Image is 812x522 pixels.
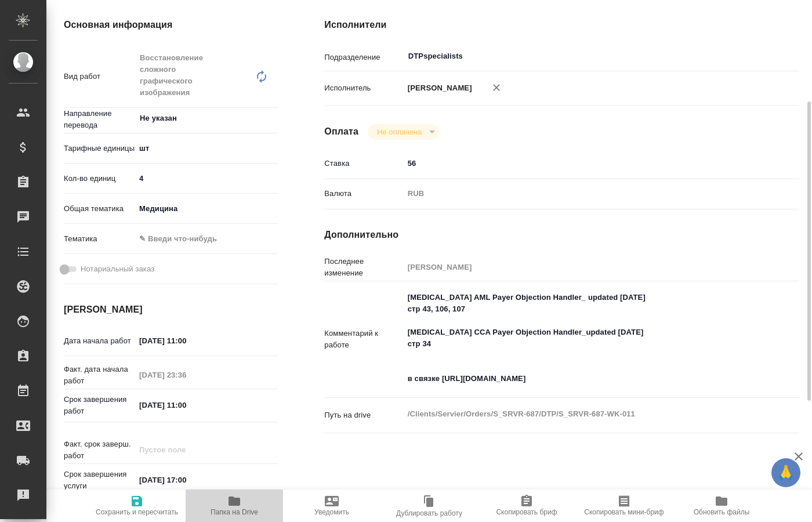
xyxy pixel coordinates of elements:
[324,18,799,32] h4: Исполнители
[135,332,237,349] input: ✎ Введи что-нибудь
[324,256,403,279] p: Последнее изменение
[324,228,799,242] h4: Дополнительно
[324,188,403,200] p: Валюта
[484,75,509,100] button: Удалить исполнителя
[64,233,135,245] p: Тематика
[575,490,673,522] button: Скопировать мини-бриф
[135,139,278,158] div: шт
[396,509,462,517] span: Дублировать работу
[96,508,178,516] span: Сохранить и пересчитать
[694,508,750,516] span: Обновить файлы
[64,203,135,215] p: Общая тематика
[380,490,478,522] button: Дублировать работу
[404,288,760,389] textarea: [MEDICAL_DATA] AML Payer Objection Handler_ updated [DATE] стр 43, 106, 107 [MEDICAL_DATA] CCA Pa...
[404,82,472,94] p: [PERSON_NAME]
[324,52,403,63] p: Подразделение
[496,508,557,516] span: Скопировать бриф
[88,490,186,522] button: Сохранить и пересчитать
[324,82,403,94] p: Исполнитель
[64,335,135,347] p: Дата начала работ
[64,438,135,462] p: Факт. срок заверш. работ
[135,397,237,414] input: ✎ Введи что-нибудь
[374,127,425,137] button: Не оплачена
[404,259,760,275] input: Пустое поле
[368,124,439,140] div: Не оплачена
[135,199,278,219] div: Медицина
[584,508,664,516] span: Скопировать мини-бриф
[314,508,349,516] span: Уведомить
[271,117,274,119] button: Open
[753,55,756,57] button: Open
[324,328,403,351] p: Комментарий к работе
[776,461,796,485] span: 🙏
[81,263,154,275] span: Нотариальный заказ
[135,229,278,249] div: ✎ Введи что-нибудь
[64,394,135,417] p: Срок завершения работ
[135,472,237,488] input: ✎ Введи что-нибудь
[771,458,800,487] button: 🙏
[64,303,278,317] h4: [PERSON_NAME]
[324,409,403,421] p: Путь на drive
[64,108,135,131] p: Направление перевода
[64,18,278,32] h4: Основная информация
[478,490,575,522] button: Скопировать бриф
[283,490,380,522] button: Уведомить
[211,508,258,516] span: Папка на Drive
[135,441,237,458] input: Пустое поле
[186,490,283,522] button: Папка на Drive
[135,367,237,383] input: Пустое поле
[135,170,278,187] input: ✎ Введи что-нибудь
[139,233,264,245] div: ✎ Введи что-нибудь
[64,364,135,387] p: Факт. дата начала работ
[64,469,135,492] p: Срок завершения услуги
[64,143,135,154] p: Тарифные единицы
[673,490,770,522] button: Обновить файлы
[404,155,760,172] input: ✎ Введи что-нибудь
[404,184,760,204] div: RUB
[324,158,403,169] p: Ставка
[324,125,358,139] h4: Оплата
[64,71,135,82] p: Вид работ
[64,173,135,184] p: Кол-во единиц
[404,404,760,424] textarea: /Clients/Servier/Orders/S_SRVR-687/DTP/S_SRVR-687-WK-011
